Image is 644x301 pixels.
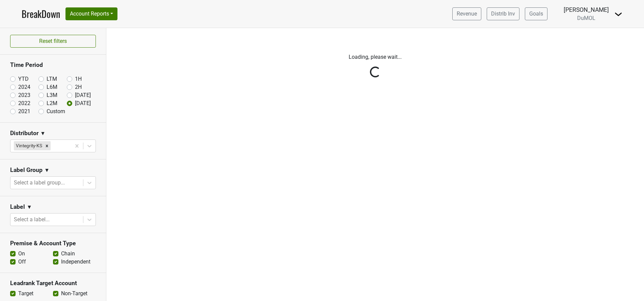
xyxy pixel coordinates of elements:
a: Goals [525,7,547,20]
a: Revenue [452,7,481,20]
a: BreakDown [22,7,60,21]
span: DuMOL [577,15,595,21]
img: Dropdown Menu [614,10,622,18]
div: [PERSON_NAME] [564,5,609,14]
a: Distrib Inv [487,7,519,20]
p: Loading, please wait... [188,53,563,61]
button: Account Reports [65,7,117,20]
